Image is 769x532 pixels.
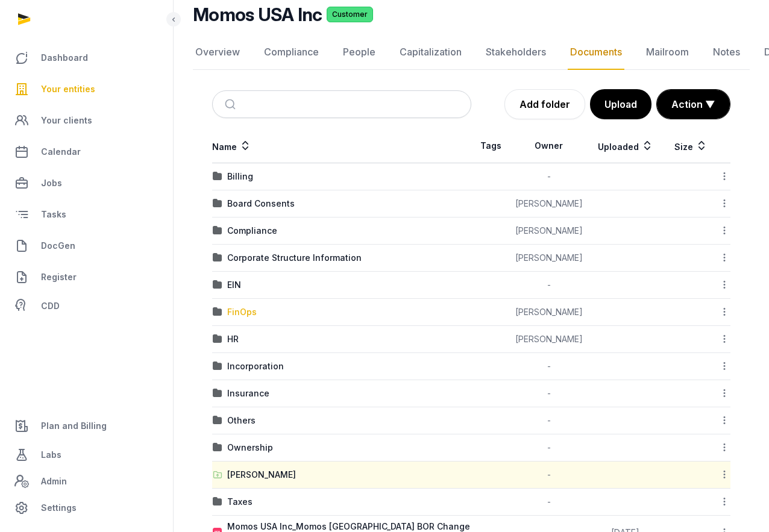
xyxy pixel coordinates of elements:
div: [PERSON_NAME] [227,469,296,481]
a: Settings [10,493,163,522]
button: Submit [218,91,246,117]
img: folder.svg [213,497,222,507]
img: folder.svg [213,280,222,290]
span: Your entities [41,82,95,96]
th: Owner [510,129,586,163]
a: DocGen [10,231,163,260]
div: Billing [227,171,253,183]
th: Uploaded [587,129,665,163]
a: Register [10,263,163,292]
div: Insurance [227,387,269,399]
td: [PERSON_NAME] [510,299,586,326]
a: Dashboard [10,43,163,72]
span: Register [41,270,77,284]
a: Your entities [10,75,163,104]
img: folder-upload.svg [213,470,222,480]
img: folder.svg [213,443,222,452]
a: Overview [193,35,242,70]
td: [PERSON_NAME] [510,190,586,217]
th: Size [664,129,717,163]
button: Action ▼ [657,90,730,119]
div: Others [227,415,256,427]
a: Compliance [262,35,321,70]
span: Labs [41,448,61,462]
a: People [341,35,378,70]
img: folder.svg [213,253,222,263]
a: Mailroom [644,35,691,70]
td: - [510,462,586,489]
span: DocGen [41,239,75,253]
a: Add folder [504,89,585,119]
div: Taxes [227,496,253,508]
td: - [510,163,586,190]
div: Incorporation [227,360,284,372]
a: Calendar [10,137,163,166]
a: Your clients [10,106,163,135]
span: Tasks [41,207,66,222]
a: Tasks [10,200,163,229]
th: Name [212,129,471,163]
span: Calendar [41,145,81,159]
button: Upload [590,89,651,119]
div: Board Consents [227,198,295,210]
a: Documents [568,35,624,70]
img: folder.svg [213,361,222,371]
a: CDD [10,294,163,318]
th: Tags [471,129,510,163]
span: Your clients [41,113,92,128]
div: FinOps [227,306,257,318]
img: folder.svg [213,226,222,236]
img: folder.svg [213,172,222,181]
td: - [510,434,586,462]
span: Jobs [41,176,62,190]
span: Settings [41,501,77,515]
img: folder.svg [213,416,222,425]
nav: Tabs [193,35,750,70]
a: Notes [711,35,742,70]
a: Admin [10,469,163,493]
div: EIN [227,279,241,291]
a: Labs [10,440,163,469]
span: CDD [41,299,60,313]
span: Plan and Billing [41,419,107,433]
span: Dashboard [41,51,88,65]
td: [PERSON_NAME] [510,217,586,245]
td: - [510,380,586,407]
a: Jobs [10,169,163,198]
td: - [510,407,586,434]
td: - [510,272,586,299]
a: Plan and Billing [10,412,163,440]
a: Capitalization [397,35,464,70]
img: folder.svg [213,199,222,208]
span: Admin [41,474,67,489]
td: - [510,489,586,516]
td: - [510,353,586,380]
div: Corporate Structure Information [227,252,362,264]
div: Ownership [227,442,273,454]
h2: Momos USA Inc [193,4,322,25]
a: Stakeholders [483,35,548,70]
div: Compliance [227,225,277,237]
div: HR [227,333,239,345]
td: [PERSON_NAME] [510,245,586,272]
img: folder.svg [213,389,222,398]
span: Customer [327,7,373,22]
img: folder.svg [213,307,222,317]
td: [PERSON_NAME] [510,326,586,353]
img: folder.svg [213,334,222,344]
